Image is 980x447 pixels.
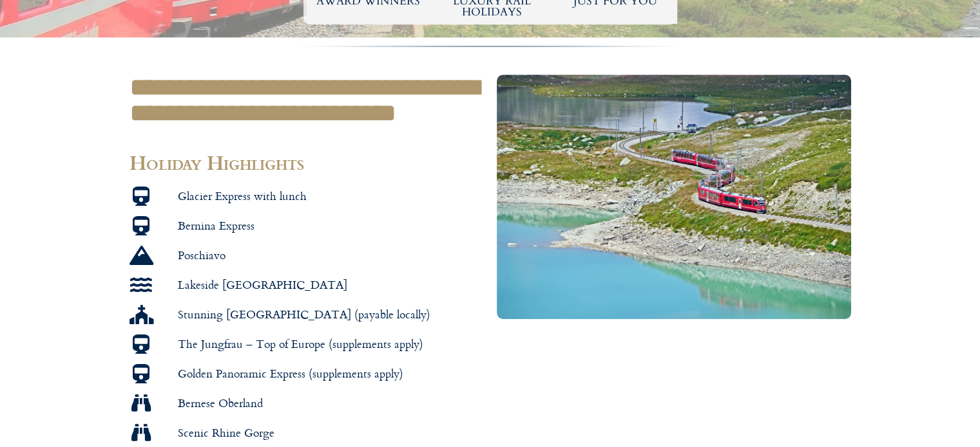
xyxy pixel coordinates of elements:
[175,307,430,322] span: Stunning [GEOGRAPHIC_DATA] (payable locally)
[175,336,423,351] span: The Jungfrau – Top of Europe (supplements apply)
[175,188,307,203] span: Glacier Express with lunch
[175,396,263,410] span: Bernese Oberland
[130,152,484,174] h2: Holiday Highlights
[175,248,226,262] span: Poschiavo
[175,425,274,440] span: Scenic Rhine Gorge
[175,366,403,381] span: Golden Panoramic Express (supplements apply)
[175,218,255,233] span: Bernina Express
[175,277,347,292] span: Lakeside [GEOGRAPHIC_DATA]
